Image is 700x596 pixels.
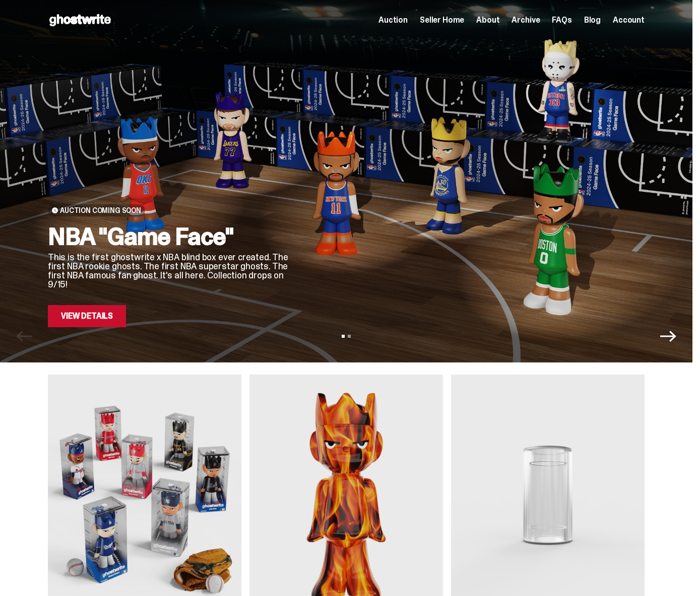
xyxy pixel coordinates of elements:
p: This is the first ghostwrite x NBA blind box ever created. The first NBA rookie ghosts. The first... [48,253,290,289]
a: Seller Home [420,16,464,24]
a: View Details [48,305,126,327]
button: View slide 2 [348,335,351,338]
a: Blog [584,16,601,24]
button: Next [660,328,676,344]
a: About [476,16,499,24]
a: Account [613,16,645,24]
a: Auction [378,16,408,24]
button: View slide 1 [342,335,345,338]
span: Auction Coming Soon [60,206,141,214]
a: FAQs [552,16,571,24]
a: Archive [512,16,540,24]
h2: NBA "Game Face" [48,225,290,249]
